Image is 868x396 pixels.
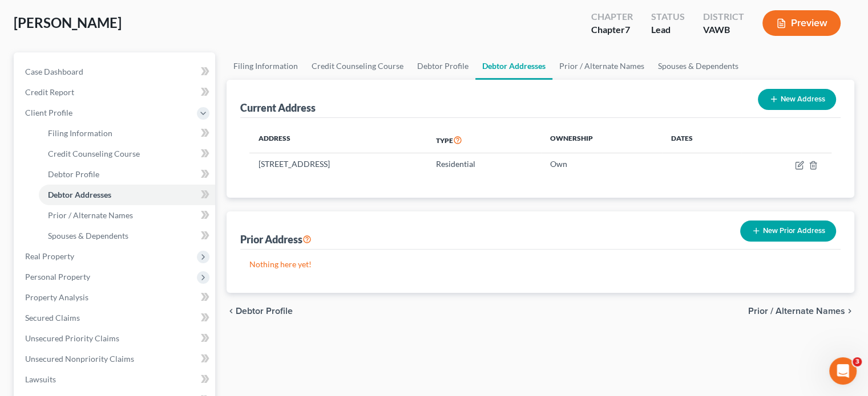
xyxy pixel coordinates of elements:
iframe: Intercom live chat [829,357,857,385]
a: Lawsuits [16,369,215,390]
span: Property Analysis [25,292,88,302]
span: Credit Report [25,87,74,97]
a: Spouses & Dependents [651,52,745,80]
th: Type [427,127,541,153]
span: Unsecured Nonpriority Claims [25,354,134,364]
button: chevron_left Debtor Profile [227,307,293,316]
div: Lead [651,23,685,36]
span: Real Property [25,251,74,261]
div: Prior Address [240,232,312,246]
div: Status [651,10,685,23]
a: Debtor Profile [39,164,215,185]
a: Unsecured Nonpriority Claims [16,349,215,369]
span: Lawsuits [25,374,56,384]
div: Chapter [591,10,633,23]
a: Debtor Addresses [475,52,552,80]
a: Credit Counseling Course [39,144,215,164]
button: New Prior Address [740,221,836,242]
span: Spouses & Dependents [48,231,128,240]
span: Prior / Alternate Names [48,210,133,220]
a: Case Dashboard [16,62,215,82]
a: Filing Information [39,123,215,144]
span: Debtor Profile [48,169,99,179]
button: Preview [762,10,841,36]
th: Ownership [541,127,662,153]
a: Credit Report [16,82,215,103]
p: Nothing here yet! [249,259,831,270]
a: Unsecured Priority Claims [16,328,215,349]
span: Personal Property [25,272,90,281]
button: Prior / Alternate Names chevron_right [748,307,854,316]
span: Credit Counseling Course [48,149,140,158]
span: [PERSON_NAME] [14,14,122,31]
th: Dates [662,127,741,153]
i: chevron_right [845,307,854,316]
a: Property Analysis [16,287,215,308]
span: Prior / Alternate Names [748,307,845,316]
span: Filing Information [48,128,112,138]
a: Prior / Alternate Names [39,205,215,226]
span: 7 [625,24,630,35]
i: chevron_left [227,307,236,316]
td: Own [541,153,662,175]
span: Secured Claims [25,313,80,322]
div: District [703,10,744,23]
span: Debtor Addresses [48,190,111,199]
div: Current Address [240,101,316,115]
span: Case Dashboard [25,67,83,76]
a: Secured Claims [16,308,215,328]
span: 3 [853,357,862,366]
th: Address [249,127,427,153]
span: Unsecured Priority Claims [25,333,119,343]
div: Chapter [591,23,633,36]
td: [STREET_ADDRESS] [249,153,427,175]
a: Filing Information [227,52,305,80]
span: Client Profile [25,108,72,117]
td: Residential [427,153,541,175]
a: Debtor Addresses [39,185,215,205]
a: Prior / Alternate Names [552,52,651,80]
button: New Address [758,89,836,110]
a: Spouses & Dependents [39,226,215,246]
a: Credit Counseling Course [305,52,410,80]
span: Debtor Profile [236,307,293,316]
a: Debtor Profile [410,52,475,80]
div: VAWB [703,23,744,36]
